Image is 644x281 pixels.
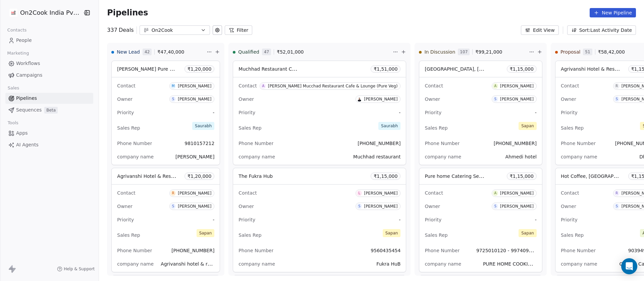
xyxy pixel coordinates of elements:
[561,141,596,146] span: Phone Number
[238,248,273,253] span: Phone Number
[358,204,360,209] div: S
[561,248,596,253] span: Phone Number
[238,154,275,159] span: company name
[172,191,174,196] div: R
[494,96,496,102] div: S
[238,173,273,179] span: The Fukra Hub
[238,125,261,131] span: Sales Rep
[16,60,40,67] span: Workflows
[5,58,93,69] a: Workflows
[5,70,93,81] a: Campaigns
[225,25,253,35] button: Filter
[419,61,542,165] div: [GEOGRAPHIC_DATA], [GEOGRAPHIC_DATA]₹1,15,000ContactA[PERSON_NAME]OwnerS[PERSON_NAME]Priority-Sal...
[616,96,618,102] div: S
[476,247,541,254] span: 9725010120 - 9974090603
[238,204,254,209] span: Owner
[111,61,220,165] div: [PERSON_NAME] Pure Veg, Navi [GEOGRAPHIC_DATA]₹1,20,000ContactM[PERSON_NAME]OwnerS[PERSON_NAME]Pr...
[561,173,638,179] span: Hot Coffee, [GEOGRAPHIC_DATA]
[233,43,391,61] div: Qualified47₹52,01,000
[117,173,294,179] span: Agrivanshi Hotel & Restaurant, [GEOGRAPHIC_DATA], [GEOGRAPHIC_DATA].
[16,107,42,114] span: Sequences
[399,109,400,116] span: -
[561,83,579,88] span: Contact
[590,8,636,17] button: New Pipeline
[117,125,140,131] span: Sales Rep
[494,141,537,146] span: [PHONE_NUMBER]
[425,204,440,209] span: Owner
[262,49,271,55] span: 47
[111,43,205,61] div: New Lead42₹47,40,000
[561,110,578,115] span: Priority
[425,110,441,115] span: Priority
[561,190,579,196] span: Contact
[117,217,134,222] span: Priority
[419,168,542,272] div: Pure home Catering Services, [GEOGRAPHIC_DATA]₹1,15,000ContactA[PERSON_NAME]OwnerS[PERSON_NAME]Pr...
[425,217,441,222] span: Priority
[5,93,93,104] a: Pipelines
[238,110,255,115] span: Priority
[376,261,400,267] span: Fukra HuB
[621,258,637,274] div: Open Intercom Messenger
[152,27,198,34] div: On2Cook
[117,66,243,72] span: [PERSON_NAME] Pure Veg, Navi [GEOGRAPHIC_DATA]
[187,66,211,72] span: ₹ 1,20,000
[178,204,211,209] div: [PERSON_NAME]
[425,173,545,179] span: Pure home Catering Services, [GEOGRAPHIC_DATA]
[238,232,261,238] span: Sales Rep
[521,25,559,35] button: Edit View
[5,35,93,46] a: People
[561,261,597,267] span: company name
[5,104,93,116] a: SequencesBeta
[560,49,580,55] span: Proposal
[233,61,406,165] div: Muchhad Restaurant Cafe & Lounge(Pure Veg)₹1,51,000ContactA[PERSON_NAME] Mucchad Restaurant Cafe ...
[5,128,93,139] a: Apps
[500,204,534,209] div: [PERSON_NAME]
[353,154,400,159] span: Muchhad restaurant
[111,168,220,272] div: Agrivanshi Hotel & Restaurant, [GEOGRAPHIC_DATA], [GEOGRAPHIC_DATA].₹1,20,000ContactR[PERSON_NAME...
[172,96,174,102] div: S
[16,141,39,148] span: AI Agents
[425,66,526,72] span: [GEOGRAPHIC_DATA], [GEOGRAPHIC_DATA]
[425,190,443,196] span: Contact
[425,141,460,146] span: Phone Number
[143,49,152,55] span: 42
[475,49,502,55] span: ₹ 99,21,000
[117,248,152,253] span: Phone Number
[238,190,257,196] span: Contact
[561,154,597,159] span: company name
[117,154,154,159] span: company name
[107,26,133,34] div: 337
[44,107,58,114] span: Beta
[419,43,528,61] div: In Discussion107₹99,21,000
[535,216,537,223] span: -
[9,9,17,17] img: on2cook%20logo-04%20copy.jpg
[425,125,447,131] span: Sales Rep
[4,25,30,35] span: Contacts
[598,49,625,55] span: ₹ 58,42,000
[364,204,397,209] div: [PERSON_NAME]
[119,26,134,34] span: Deals
[268,84,398,88] div: [PERSON_NAME] Mucchad Restaurant Cafe & Lounge (Pure Veg)
[161,261,230,267] span: Agrivanshi hotel & restaurant
[425,248,460,253] span: Phone Number
[615,191,618,196] div: R
[425,154,461,159] span: company name
[117,83,135,88] span: Contact
[238,49,259,55] span: Qualified
[178,84,211,88] div: [PERSON_NAME]
[171,248,214,253] span: [PHONE_NUMBER]
[233,168,406,272] div: The Fukra Hub₹1,15,000ContactL[PERSON_NAME]OwnerS[PERSON_NAME]Priority-Sales RepSapanPhone Number...
[213,109,214,116] span: -
[157,49,184,55] span: ₹ 47,40,000
[238,141,273,146] span: Phone Number
[4,48,32,58] span: Marketing
[358,141,400,146] span: [PHONE_NUMBER]
[117,96,132,102] span: Owner
[494,204,496,209] div: S
[510,66,534,72] span: ₹ 1,15,000
[425,96,440,102] span: Owner
[583,49,592,55] span: 51
[567,25,636,35] button: Sort: Last Activity Date
[494,83,496,89] div: A
[117,204,132,209] span: Owner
